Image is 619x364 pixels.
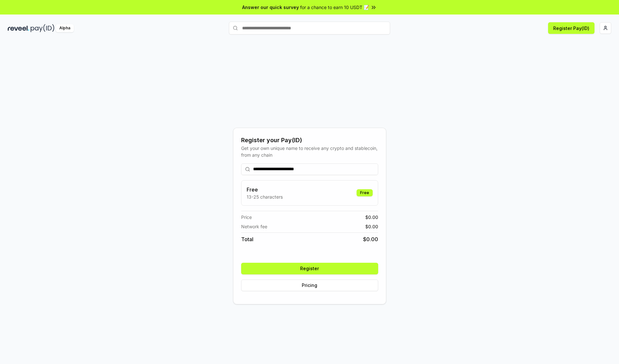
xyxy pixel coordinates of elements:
[8,24,29,32] img: reveel_dark
[241,280,378,291] button: Pricing
[363,235,378,243] span: $ 0.00
[365,214,378,221] span: $ 0.00
[31,24,54,32] img: pay_id
[241,235,253,243] span: Total
[241,223,267,230] span: Network fee
[241,214,252,221] span: Price
[241,136,378,145] div: Register your Pay(ID)
[247,193,283,200] p: 13-25 characters
[247,186,283,193] h3: Free
[56,24,74,32] div: Alpha
[357,189,373,196] div: Free
[365,223,378,230] span: $ 0.00
[241,263,378,274] button: Register
[300,4,369,11] span: for a chance to earn 10 USDT 📝
[241,145,378,158] div: Get your own unique name to receive any crypto and stablecoin, from any chain
[242,4,299,11] span: Answer our quick survey
[548,22,594,34] button: Register Pay(ID)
